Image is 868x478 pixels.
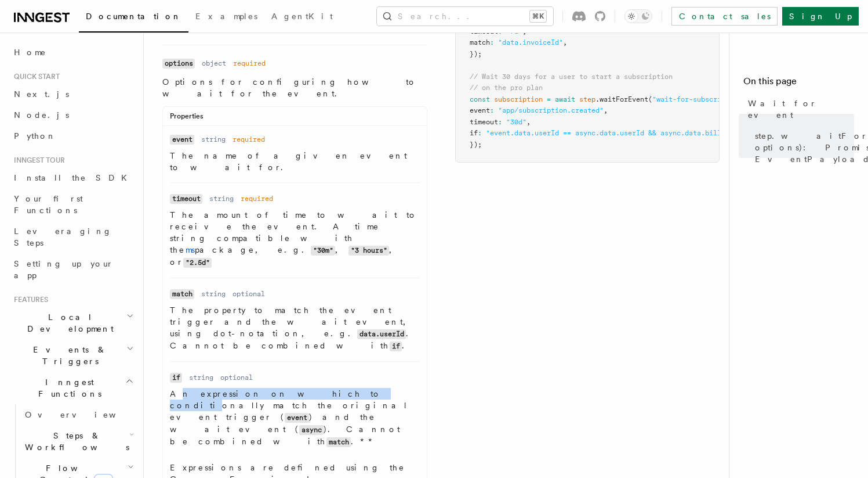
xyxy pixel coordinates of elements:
span: Examples [195,12,257,21]
a: Python [9,125,136,146]
span: Overview [25,410,144,419]
code: if [170,373,182,383]
span: Inngest Functions [9,376,125,400]
span: Wait for event [748,98,854,121]
dd: string [201,135,226,144]
a: Your first Functions [9,188,136,221]
p: The name of a given event to wait for. [170,150,420,173]
a: Examples [188,3,264,31]
a: Documentation [79,3,188,33]
code: event [170,135,194,145]
a: AgentKit [264,3,340,31]
button: Toggle dark mode [624,9,652,23]
button: Search...⌘K [377,7,553,26]
span: Node.js [14,110,69,120]
span: timeout [470,118,498,126]
a: Setting up your app [9,253,136,286]
a: Overview [20,404,136,425]
a: Home [9,42,136,63]
code: event [285,413,309,423]
span: "7d" [506,27,522,35]
dd: optional [233,289,265,299]
span: : [490,38,494,46]
p: The property to match the event trigger and the wait event, using dot-notation, e.g. . Cannot be ... [170,304,420,352]
a: Next.js [9,84,136,105]
span: timeout [470,27,498,35]
code: async [299,425,324,435]
code: "3 hours" [348,246,389,256]
button: Events & Triggers [9,339,136,372]
span: "30d" [506,118,526,126]
span: Next.js [14,89,69,99]
span: await [555,95,575,103]
dd: optional [220,373,253,382]
dd: string [201,289,226,299]
span: Local Development [9,311,126,335]
dd: required [233,135,265,144]
code: data.userId [357,329,406,339]
span: Setting up your app [14,259,114,280]
span: : [498,118,502,126]
span: if [470,129,478,137]
a: Install the SDK [9,167,136,188]
code: match [170,289,194,299]
span: const [470,95,490,103]
dd: required [233,59,266,68]
span: subscription [494,95,543,103]
span: Documentation [86,12,181,21]
span: event [470,106,490,114]
h4: On this page [743,74,854,93]
span: "data.invoiceId" [498,38,563,46]
span: Home [14,46,46,58]
span: Install the SDK [14,173,134,182]
span: step [579,95,595,103]
code: options [162,59,195,69]
span: Leveraging Steps [14,227,112,247]
span: Inngest tour [9,156,65,165]
button: Inngest Functions [9,372,136,404]
button: Steps & Workflows [20,425,136,458]
p: An expression on which to conditionally match the original event trigger ( ) and the wait event (... [170,388,420,448]
span: ( [648,95,652,103]
dd: required [241,194,273,203]
a: Sign Up [782,7,859,26]
span: : [498,27,502,35]
span: "event.data.userId == async.data.userId && async.data.billing_plan == 'pro'" [486,129,794,137]
span: Steps & Workflows [20,430,129,453]
span: , [526,118,531,126]
span: Quick start [9,72,60,81]
span: Features [9,295,48,304]
kbd: ⌘K [530,10,546,22]
a: Contact sales [671,7,778,26]
a: Node.js [9,105,136,125]
code: "2.5d" [183,258,212,268]
span: AgentKit [271,12,333,21]
a: step.waitForEvent(id, options): Promise<null | EventPayload> [750,125,854,170]
code: match [326,437,351,447]
code: if [390,342,402,351]
a: Wait for event [743,93,854,125]
span: Python [14,131,56,141]
span: match [470,38,490,46]
span: }); [470,141,482,149]
span: "wait-for-subscription" [652,95,746,103]
span: : [490,106,494,114]
div: Properties [163,112,427,126]
span: // Wait 30 days for a user to start a subscription [470,73,673,81]
span: }); [470,50,482,58]
span: , [563,38,567,46]
button: Local Development [9,307,136,339]
dd: object [202,59,226,68]
span: Events & Triggers [9,344,126,367]
span: Your first Functions [14,194,83,215]
code: timeout [170,194,202,204]
span: "app/subscription.created" [498,106,604,114]
span: , [604,106,608,114]
code: "30m" [311,246,335,256]
span: : [478,129,482,137]
span: , [522,27,526,35]
span: = [547,95,551,103]
dd: string [209,194,234,203]
dd: string [189,373,213,382]
p: Options for configuring how to wait for the event. [162,76,427,99]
